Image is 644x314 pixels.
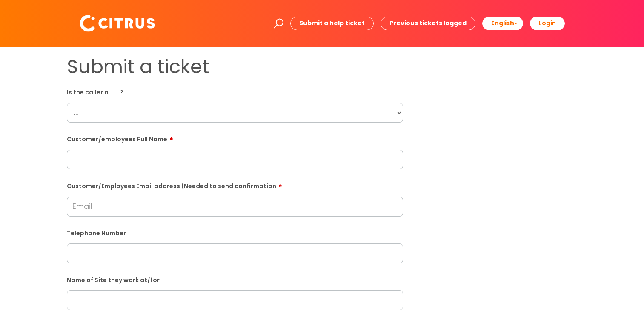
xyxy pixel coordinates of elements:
[290,17,374,30] a: Submit a help ticket
[67,87,403,96] label: Is the caller a ......?
[67,180,403,190] label: Customer/Employees Email address (Needed to send confirmation
[67,55,403,78] h1: Submit a ticket
[491,19,514,27] span: English
[381,17,475,30] a: Previous tickets logged
[67,275,403,284] label: Name of Site they work at/for
[539,19,556,27] b: Login
[67,228,403,237] label: Telephone Number
[530,17,565,30] a: Login
[67,133,403,143] label: Customer/employees Full Name
[67,197,403,216] input: Email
